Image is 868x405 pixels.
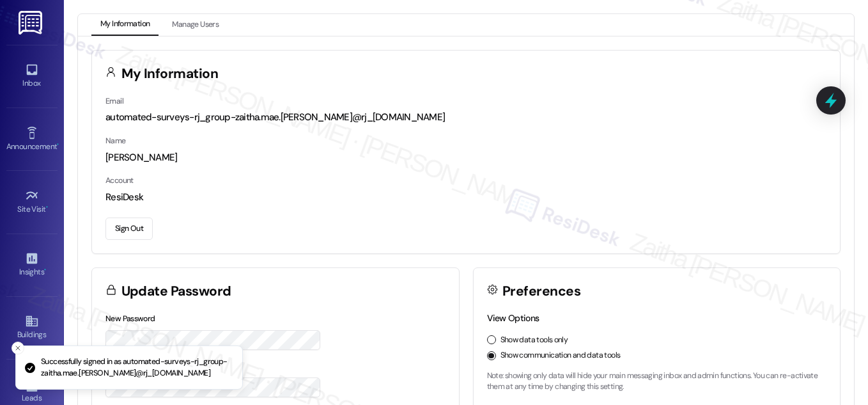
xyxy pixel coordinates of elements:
[105,218,153,240] button: Sign Out
[6,59,58,93] a: Inbox
[6,185,58,219] a: Site Visit •
[91,14,159,36] button: My Information
[6,310,58,345] a: Buildings
[6,248,58,282] a: Insights •
[502,285,580,298] h3: Preferences
[121,285,231,298] h3: Update Password
[500,350,621,361] label: Show communication and data tools
[121,67,219,81] h3: My Information
[105,191,826,204] div: ResiDesk
[12,342,24,354] button: Close toast
[105,111,826,124] div: automated-surveys-rj_group-zaitha.mae.[PERSON_NAME]@rj_[DOMAIN_NAME]
[57,140,59,149] span: •
[44,266,46,274] span: •
[41,356,232,379] p: Successfully signed in as automated-surveys-rj_group-zaitha.mae.[PERSON_NAME]@rj_[DOMAIN_NAME]
[500,335,568,346] label: Show data tools only
[105,175,134,186] label: Account
[163,14,228,36] button: Manage Users
[487,312,539,324] label: View Options
[105,96,123,106] label: Email
[105,136,126,146] label: Name
[105,314,155,324] label: New Password
[46,203,48,212] span: •
[19,11,45,35] img: ResiDesk Logo
[105,151,826,164] div: [PERSON_NAME]
[487,370,827,393] p: Note: showing only data will hide your main messaging inbox and admin functions. You can re-activ...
